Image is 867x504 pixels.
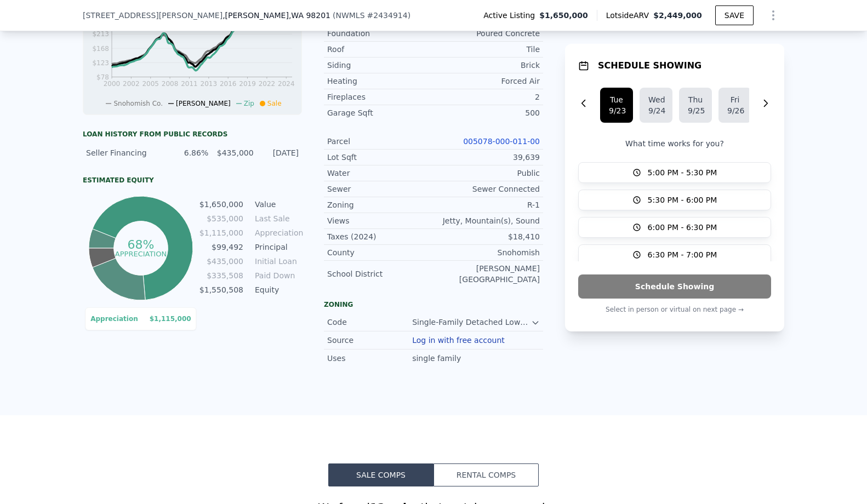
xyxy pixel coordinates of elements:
[679,88,712,123] button: Thu9/25
[253,213,302,225] td: Last Sale
[727,105,743,116] div: 9/26
[289,11,330,20] span: , WA 98201
[327,247,433,258] div: County
[92,30,109,38] tspan: $213
[83,10,223,21] span: [STREET_ADDRESS][PERSON_NAME]
[104,80,121,88] tspan: 2000
[86,147,163,158] div: Seller Financing
[123,80,140,88] tspan: 2002
[609,105,624,116] div: 9/23
[199,213,244,225] td: $535,000
[578,138,771,149] p: What time works for you?
[199,284,244,296] td: $1,550,508
[333,10,410,21] div: ( )
[327,136,433,147] div: Parcel
[433,199,540,210] div: R-1
[433,463,539,486] button: Rental Comps
[433,184,540,194] div: Sewer Connected
[433,152,540,163] div: 39,639
[327,168,433,179] div: Water
[688,105,703,116] div: 9/25
[412,353,463,364] div: single family
[327,335,412,346] div: Source
[239,80,256,88] tspan: 2019
[223,10,330,21] span: , [PERSON_NAME]
[83,130,302,139] div: Loan history from public records
[433,107,540,118] div: 500
[718,88,751,123] button: Fri9/26
[267,100,282,107] span: Sale
[539,10,588,21] span: $1,650,000
[335,11,364,20] span: NWMLS
[260,147,299,158] div: [DATE]
[648,194,717,205] span: 5:30 PM - 6:00 PM
[433,215,540,226] div: Jetty, Mountain(s), Sound
[433,76,540,87] div: Forced Air
[142,80,159,88] tspan: 2005
[648,222,717,233] span: 6:00 PM - 6:30 PM
[578,190,771,210] button: 5:30 PM - 6:00 PM
[412,336,505,345] button: Log in with free account
[327,317,412,328] div: Code
[609,94,624,105] div: Tue
[433,91,540,102] div: 2
[433,168,540,179] div: Public
[433,263,540,285] div: [PERSON_NAME][GEOGRAPHIC_DATA]
[83,176,302,185] div: Estimated Equity
[715,5,754,25] button: SAVE
[115,249,167,257] tspan: Appreciation
[176,100,231,107] span: [PERSON_NAME]
[199,255,244,267] td: $435,000
[327,231,433,242] div: Taxes (2024)
[327,152,433,163] div: Lot Sqft
[253,241,302,253] td: Principal
[327,215,433,226] div: Views
[327,199,433,210] div: Zoning
[578,274,771,299] button: Schedule Showing
[327,76,433,87] div: Heating
[201,80,218,88] tspan: 2013
[96,73,109,81] tspan: $78
[324,300,543,309] div: Zoning
[327,107,433,118] div: Garage Sqft
[433,44,540,55] div: Tile
[688,94,703,105] div: Thu
[762,4,784,26] button: Show Options
[433,247,540,258] div: Snohomish
[253,198,302,210] td: Value
[199,241,244,253] td: $99,492
[327,353,412,364] div: Uses
[92,45,109,53] tspan: $168
[606,10,653,21] span: Lotside ARV
[433,231,540,242] div: $18,410
[640,88,672,123] button: Wed9/24
[170,147,208,158] div: 6.86%
[327,268,433,279] div: School District
[199,227,244,239] td: $1,115,000
[327,44,433,55] div: Roof
[220,80,237,88] tspan: 2016
[327,28,433,39] div: Foundation
[600,88,633,123] button: Tue9/23
[648,94,664,105] div: Wed
[648,249,717,260] span: 6:30 PM - 7:00 PM
[483,10,539,21] span: Active Listing
[253,284,302,296] td: Equity
[578,217,771,238] button: 6:00 PM - 6:30 PM
[259,80,276,88] tspan: 2022
[727,94,743,105] div: Fri
[412,317,531,328] div: Single-Family Detached Low Density
[181,80,198,88] tspan: 2011
[648,167,717,178] span: 5:00 PM - 5:30 PM
[278,80,295,88] tspan: 2024
[367,11,408,20] span: # 2434914
[463,137,540,146] a: 005078-000-011-00
[139,312,192,325] td: $1,115,000
[90,312,138,325] td: Appreciation
[328,463,433,486] button: Sale Comps
[653,11,702,20] span: $2,449,000
[327,60,433,71] div: Siding
[127,238,154,251] tspan: 68%
[578,162,771,183] button: 5:00 PM - 5:30 PM
[113,100,163,107] span: Snohomish Co.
